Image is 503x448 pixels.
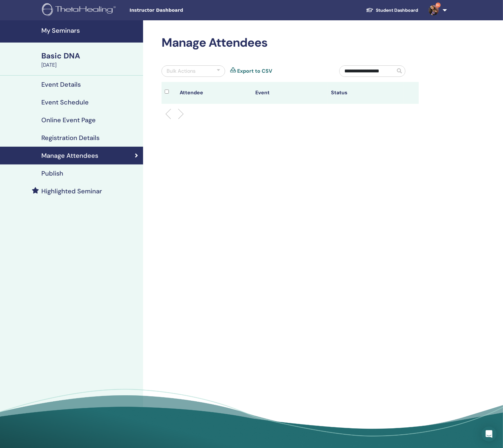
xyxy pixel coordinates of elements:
h4: Highlighted Seminar [41,187,102,195]
th: Event [252,82,328,104]
h2: Manage Attendees [162,36,419,50]
h4: Event Schedule [41,98,89,106]
div: [DATE] [41,61,139,69]
th: Attendee [177,82,252,104]
div: Bulk Actions [167,67,196,75]
h4: Registration Details [41,134,100,142]
img: default.jpg [429,5,439,15]
div: Basic DNA [41,50,139,61]
h4: Manage Attendees [41,152,98,159]
img: logo.png [42,3,118,17]
h4: My Seminars [41,27,139,34]
h4: Online Event Page [41,116,96,124]
span: 9+ [436,3,441,8]
img: graduation-cap-white.svg [366,7,374,13]
th: Status [328,82,403,104]
a: Student Dashboard [361,4,424,16]
div: Open Intercom Messenger [481,426,497,442]
h4: Publish [41,170,63,177]
h4: Event Details [41,81,81,88]
a: Export to CSV [237,67,272,75]
a: Basic DNA[DATE] [38,50,143,69]
span: Instructor Dashboard [129,7,225,14]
